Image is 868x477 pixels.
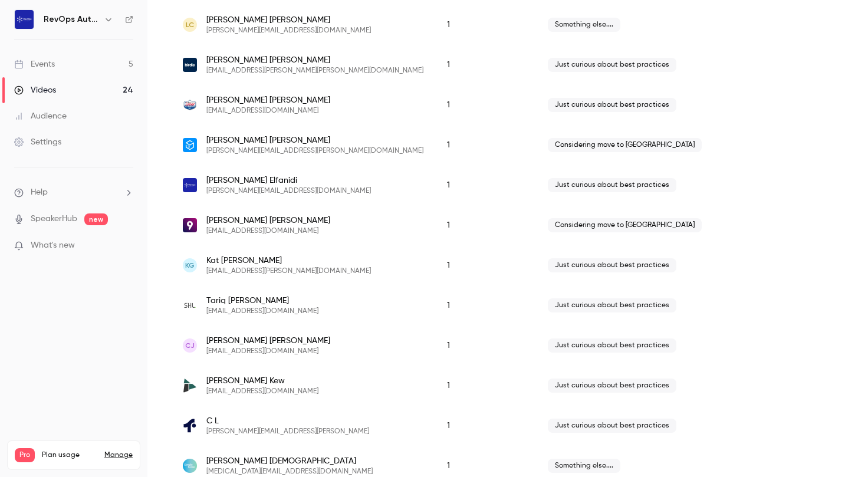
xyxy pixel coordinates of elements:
[183,218,197,232] img: severalnines.com
[206,226,330,236] span: [EMAIL_ADDRESS][DOMAIN_NAME]
[435,125,536,165] div: 1
[171,205,844,245] div: memo@severalnines.com
[183,58,197,72] img: birdie.care
[435,45,536,85] div: 1
[435,245,536,285] div: 1
[206,295,318,307] span: Tariq [PERSON_NAME]
[14,84,56,96] div: Videos
[171,165,844,205] div: ali@revopsautomated.com
[206,467,373,476] span: [MEDICAL_DATA][EMAIL_ADDRESS][DOMAIN_NAME]
[206,175,371,186] span: [PERSON_NAME] Elfanidi
[206,215,330,226] span: [PERSON_NAME] [PERSON_NAME]
[206,427,369,436] span: [PERSON_NAME][EMAIL_ADDRESS][PERSON_NAME]
[548,18,620,32] span: Something else....
[548,338,676,353] span: Just curious about best practices
[206,14,371,26] span: [PERSON_NAME] [PERSON_NAME]
[206,375,318,387] span: [PERSON_NAME] Kew
[183,98,197,112] img: lucasoil.com
[206,54,423,66] span: [PERSON_NAME] [PERSON_NAME]
[183,379,197,393] img: etumos.com
[206,455,373,467] span: [PERSON_NAME] [DEMOGRAPHIC_DATA]
[183,178,197,192] img: revopsautomated.com
[44,14,99,25] h6: RevOps Automated
[548,178,676,192] span: Just curious about best practices
[183,298,197,312] img: shl.com
[14,58,55,70] div: Events
[206,94,330,106] span: [PERSON_NAME] [PERSON_NAME]
[171,5,844,45] div: lewis@provalis.co.uk
[108,464,116,471] span: 24
[171,366,844,406] div: jkew@etumos.com
[183,419,197,433] img: trustmi.ai
[15,462,37,473] p: Videos
[171,85,844,125] div: jdavis@lucasoil.com
[171,125,844,165] div: h.dunn@stuart.com
[14,186,133,199] li: help-dropdown-opener
[183,459,197,473] img: gosimpleforce.com
[435,205,536,245] div: 1
[108,462,133,473] p: / 150
[548,419,676,433] span: Just curious about best practices
[183,138,197,152] img: stuart.com
[206,335,330,347] span: [PERSON_NAME] [PERSON_NAME]
[435,165,536,205] div: 1
[185,340,195,351] span: CJ
[14,110,67,122] div: Audience
[206,134,423,146] span: [PERSON_NAME] [PERSON_NAME]
[171,325,844,366] div: cjones@jkahler.com
[84,213,108,225] span: new
[435,325,536,366] div: 1
[185,260,195,271] span: KG
[206,66,423,75] span: [EMAIL_ADDRESS][PERSON_NAME][PERSON_NAME][DOMAIN_NAME]
[15,10,34,29] img: RevOps Automated
[171,406,844,446] div: christine.librojo@trustmi.ai
[206,387,318,396] span: [EMAIL_ADDRESS][DOMAIN_NAME]
[548,459,620,473] span: Something else....
[186,19,194,30] span: LC
[548,218,702,232] span: Considering move to [GEOGRAPHIC_DATA]
[548,98,676,112] span: Just curious about best practices
[548,138,702,152] span: Considering move to [GEOGRAPHIC_DATA]
[435,85,536,125] div: 1
[206,146,423,156] span: [PERSON_NAME][EMAIL_ADDRESS][PERSON_NAME][DOMAIN_NAME]
[206,307,318,316] span: [EMAIL_ADDRESS][DOMAIN_NAME]
[104,450,133,460] a: Manage
[548,258,676,272] span: Just curious about best practices
[206,267,371,276] span: [EMAIL_ADDRESS][PERSON_NAME][DOMAIN_NAME]
[435,366,536,406] div: 1
[206,255,371,267] span: Kat [PERSON_NAME]
[14,136,61,148] div: Settings
[206,26,371,35] span: [PERSON_NAME][EMAIL_ADDRESS][DOMAIN_NAME]
[171,45,844,85] div: luke.cullimore@birdie.care
[548,58,676,72] span: Just curious about best practices
[31,186,48,199] span: Help
[171,245,844,285] div: kat.geary@personifyhealth.com
[435,285,536,325] div: 1
[435,5,536,45] div: 1
[42,450,97,460] span: Plan usage
[548,379,676,393] span: Just curious about best practices
[31,239,75,252] span: What's new
[206,415,369,427] span: C L
[435,406,536,446] div: 1
[31,213,77,225] a: SpeakerHub
[206,186,371,196] span: [PERSON_NAME][EMAIL_ADDRESS][DOMAIN_NAME]
[548,298,676,312] span: Just curious about best practices
[206,106,330,116] span: [EMAIL_ADDRESS][DOMAIN_NAME]
[206,347,330,356] span: [EMAIL_ADDRESS][DOMAIN_NAME]
[171,285,844,325] div: tariq.hasan@shl.com
[15,448,35,462] span: Pro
